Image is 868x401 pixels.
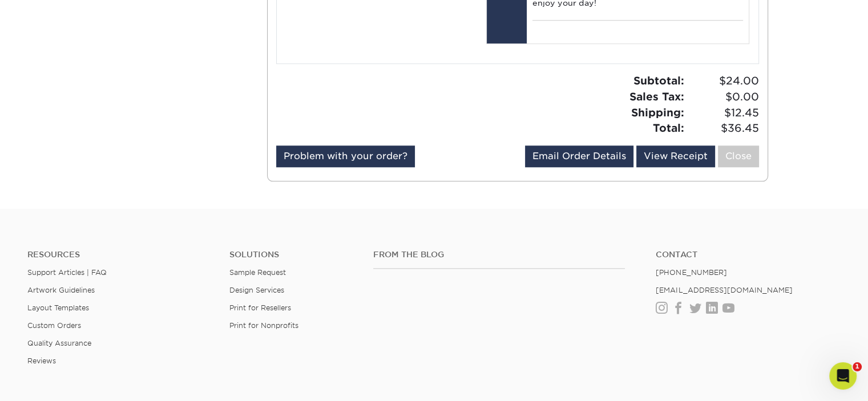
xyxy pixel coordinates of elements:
[229,321,298,330] a: Print for Nonprofits
[229,303,291,312] a: Print for Resellers
[629,90,684,103] strong: Sales Tax:
[656,286,792,294] a: [EMAIL_ADDRESS][DOMAIN_NAME]
[688,120,759,136] span: $36.45
[525,145,633,167] a: Email Order Details
[718,145,759,167] a: Close
[373,250,625,260] h4: From the Blog
[27,303,89,312] a: Layout Templates
[229,250,357,260] h4: Solutions
[653,121,684,134] strong: Total:
[27,268,107,277] a: Support Articles | FAQ
[229,286,284,294] a: Design Services
[27,321,81,330] a: Custom Orders
[27,250,212,260] h4: Resources
[27,286,95,294] a: Artwork Guidelines
[688,89,759,105] span: $0.00
[229,268,286,277] a: Sample Request
[633,74,684,87] strong: Subtotal:
[688,73,759,89] span: $24.00
[688,105,759,121] span: $12.45
[656,250,841,260] a: Contact
[656,268,726,277] a: [PHONE_NUMBER]
[636,145,715,167] a: View Receipt
[829,362,857,390] iframe: Intercom live chat
[276,145,415,167] a: Problem with your order?
[853,362,862,371] span: 1
[27,339,91,347] a: Quality Assurance
[631,106,684,119] strong: Shipping:
[27,357,56,365] a: Reviews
